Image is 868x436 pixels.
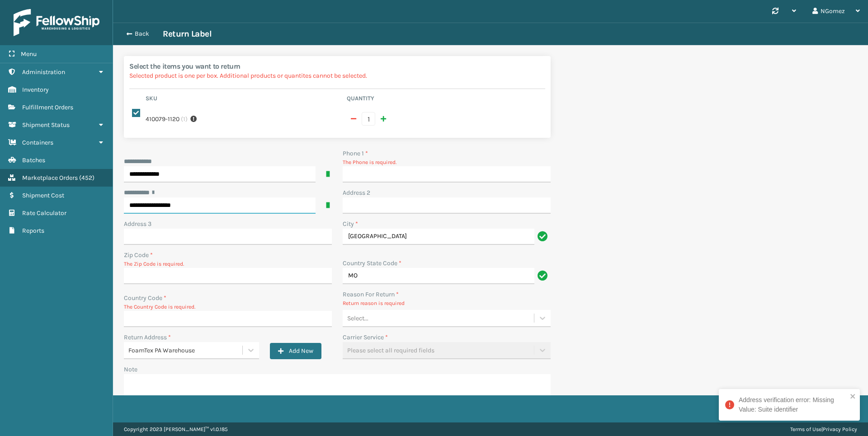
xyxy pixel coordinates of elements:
[22,209,66,217] span: Rate Calculator
[22,68,65,76] span: Administration
[22,174,78,182] span: Marketplace Orders
[22,103,73,111] span: Fulfillment Orders
[22,139,53,146] span: Containers
[121,30,163,38] button: Back
[129,71,545,80] p: Selected product is one per box. Additional products or quantites cannot be selected.
[21,50,37,58] span: Menu
[22,156,45,164] span: Batches
[124,219,151,229] label: Address 3
[181,114,188,124] span: ( 1 )
[343,158,551,166] p: The Phone is required.
[129,61,545,71] h2: Select the items you want to return
[22,192,64,199] span: Shipment Cost
[128,346,243,355] div: FoamTex PA Warehouse
[343,299,551,307] p: Return reason is required
[343,258,401,268] label: Country State Code
[124,303,332,311] p: The Country Code is required.
[124,260,332,268] p: The Zip Code is required.
[124,293,166,303] label: Country Code
[850,393,856,401] button: close
[124,366,137,373] label: Note
[14,9,99,36] img: logo
[343,290,399,299] label: Reason For Return
[22,86,49,94] span: Inventory
[22,121,70,129] span: Shipment Status
[124,422,228,436] p: Copyright 2023 [PERSON_NAME]™ v 1.0.185
[344,94,545,105] th: Quantity
[343,219,358,229] label: City
[343,188,370,197] label: Address 2
[347,314,368,323] div: Select...
[270,343,321,359] button: Add New
[143,94,344,105] th: Sku
[163,28,212,39] h3: Return Label
[146,114,179,124] label: 410079-1120
[79,174,94,182] span: ( 452 )
[22,227,44,234] span: Reports
[739,395,847,414] div: Address verification error: Missing Value: Suite identifier
[343,149,368,158] label: Phone 1
[124,250,153,260] label: Zip Code
[124,333,171,342] label: Return Address
[343,333,388,342] label: Carrier Service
